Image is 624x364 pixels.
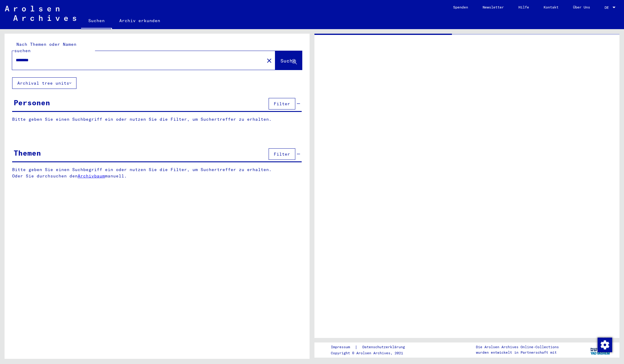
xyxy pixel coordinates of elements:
a: Impressum [331,344,355,350]
img: Arolsen_neg.svg [5,6,76,21]
a: Archiv erkunden [112,13,168,28]
img: Zustimmung ändern [598,338,612,352]
button: Filter [269,148,295,160]
div: Themen [14,147,41,158]
a: Archivbaum [78,173,105,179]
mat-label: Nach Themen oder Namen suchen [14,42,76,53]
span: Filter [274,151,290,157]
button: Archival tree units [12,77,76,89]
button: Clear [263,54,275,66]
p: Die Arolsen Archives Online-Collections [476,344,559,350]
mat-icon: close [266,57,273,64]
p: Copyright © Arolsen Archives, 2021 [331,350,412,356]
img: yv_logo.png [589,342,612,357]
p: Bitte geben Sie einen Suchbegriff ein oder nutzen Sie die Filter, um Suchertreffer zu erhalten. O... [12,167,302,179]
a: Datenschutzerklärung [358,344,412,350]
a: Suchen [81,13,112,29]
span: Suche [280,58,296,64]
div: Personen [14,97,50,108]
span: DE [605,5,611,10]
button: Filter [269,98,295,110]
p: Bitte geben Sie einen Suchbegriff ein oder nutzen Sie die Filter, um Suchertreffer zu erhalten. [12,116,302,123]
div: | [331,344,412,350]
p: wurden entwickelt in Partnerschaft mit [476,350,559,355]
div: Zustimmung ändern [597,337,612,352]
button: Suche [275,51,302,70]
span: Filter [274,101,290,106]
